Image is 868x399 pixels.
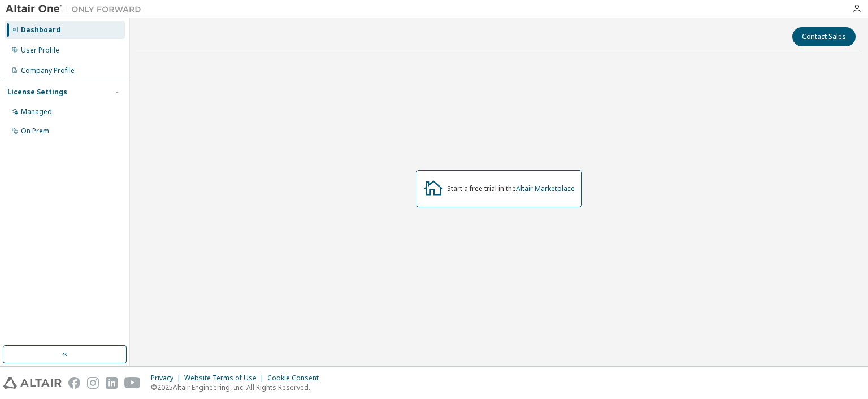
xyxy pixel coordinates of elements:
[21,127,49,136] div: On Prem
[267,374,325,383] div: Cookie Consent
[151,374,184,383] div: Privacy
[792,27,856,46] button: Contact Sales
[516,184,575,193] a: Altair Marketplace
[447,184,575,193] div: Start a free trial in the
[7,88,67,97] div: License Settings
[68,377,80,389] img: facebook.svg
[106,377,118,389] img: linkedin.svg
[87,377,99,389] img: instagram.svg
[184,374,267,383] div: Website Terms of Use
[151,383,325,392] p: © 2025 Altair Engineering, Inc. All Rights Reserved.
[21,107,52,116] div: Managed
[6,3,147,15] img: Altair One
[21,46,59,55] div: User Profile
[124,377,141,389] img: youtube.svg
[21,66,75,75] div: Company Profile
[21,25,60,34] div: Dashboard
[3,377,62,389] img: altair_logo.svg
